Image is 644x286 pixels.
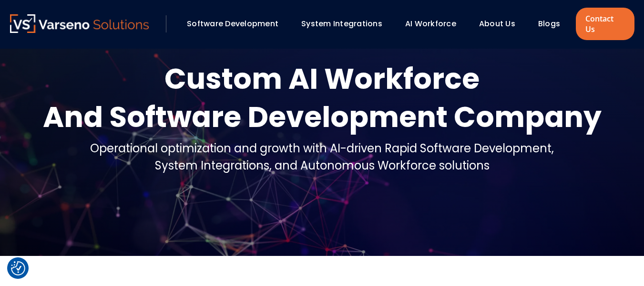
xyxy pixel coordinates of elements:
button: Cookie Settings [11,261,25,275]
div: About Us [474,16,529,32]
img: Varseno Solutions – Product Engineering & IT Services [10,14,149,33]
div: Software Development [182,16,292,32]
div: Operational optimization and growth with AI-driven Rapid Software Development, [90,140,554,157]
div: System Integrations [296,16,396,32]
a: Software Development [187,18,278,29]
div: Custom AI Workforce [43,60,602,98]
img: Revisit consent button [11,261,25,275]
a: System Integrations [301,18,382,29]
div: AI Workforce [400,16,470,32]
a: Varseno Solutions – Product Engineering & IT Services [10,14,149,33]
a: About Us [479,18,515,29]
a: Contact Us [576,8,634,40]
div: Blogs [533,16,573,32]
div: And Software Development Company [43,98,602,136]
a: AI Workforce [405,18,456,29]
a: Blogs [538,18,560,29]
div: System Integrations, and Autonomous Workforce solutions [90,157,554,174]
